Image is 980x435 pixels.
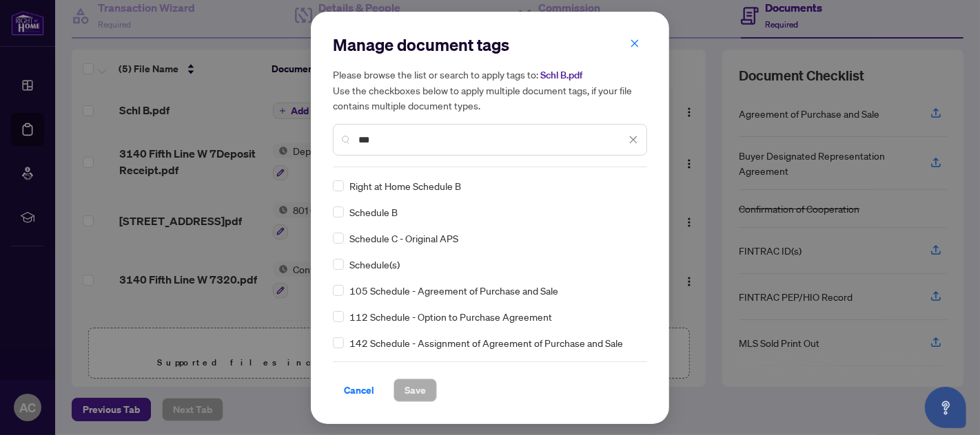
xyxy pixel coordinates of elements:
[349,257,400,272] span: Schedule(s)
[540,69,582,81] span: Schl B.pdf
[349,231,458,246] span: Schedule C - Original APS
[349,309,552,324] span: 112 Schedule - Option to Purchase Agreement
[344,379,374,401] span: Cancel
[349,335,623,350] span: 142 Schedule - Assignment of Agreement of Purchase and Sale
[394,379,437,402] button: Save
[349,178,461,193] span: Right at Home Schedule B
[349,283,558,298] span: 105 Schedule - Agreement of Purchase and Sale
[629,135,638,145] span: close
[333,34,647,56] h2: Manage document tags
[333,379,385,402] button: Cancel
[333,67,647,113] h5: Please browse the list or search to apply tags to: Use the checkboxes below to apply multiple doc...
[349,204,398,220] span: Schedule B
[925,387,966,428] button: Open asap
[630,39,640,48] span: close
